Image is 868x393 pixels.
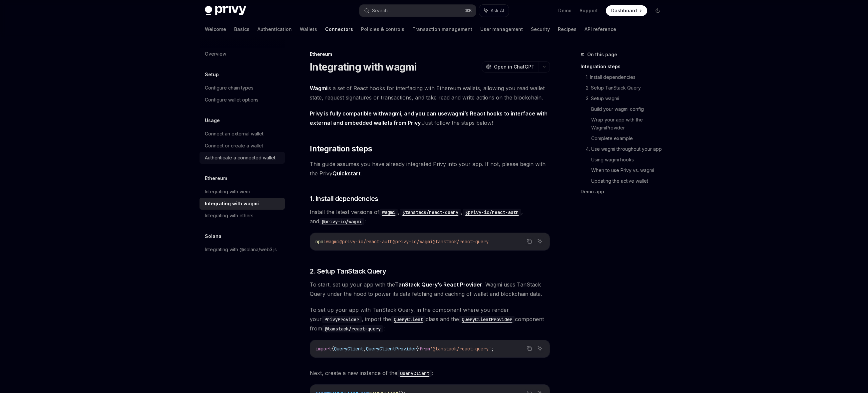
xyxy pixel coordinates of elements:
a: Demo app [581,186,668,197]
div: Integrating with @solana/web3.js [205,246,277,254]
a: Policies & controls [361,21,404,37]
code: @tanstack/react-query [322,325,383,332]
span: ; [491,346,494,352]
button: Search...⌘K [359,5,476,17]
code: QueryClient [391,316,426,323]
div: Integrating with wagmi [205,200,259,208]
span: QueryClientProvider [366,346,417,352]
span: QueryClient [334,346,363,352]
a: Authenticate a connected wallet [200,152,285,164]
a: 3. Setup wagmi [586,93,668,104]
button: Toggle dark mode [652,5,663,16]
img: dark logo [205,6,246,15]
a: Wrap your app with the WagmiProvider [591,114,668,133]
a: Build your wagmi config [591,104,668,114]
span: 1. Install dependencies [310,194,378,203]
a: @privy-io/react-auth [463,209,521,215]
div: Connect or create a wallet [205,142,263,150]
span: Ask AI [491,7,504,14]
span: } [417,346,419,352]
div: Integrating with viem [205,188,250,196]
code: @privy-io/wagmi [319,218,364,225]
button: Open in ChatGPT [482,61,539,73]
a: Dashboard [606,5,647,16]
a: Authentication [257,21,292,37]
a: API reference [585,21,616,37]
a: When to use Privy vs. wagmi [591,165,668,176]
button: Ask AI [536,344,544,353]
a: Basics [234,21,249,37]
span: from [419,346,430,352]
button: Ask AI [479,5,509,17]
a: @tanstack/react-query [322,325,383,332]
a: User management [480,21,523,37]
a: Support [580,7,598,14]
span: ⌘ K [465,8,472,13]
h5: Ethereum [205,174,227,182]
div: Integrating with ethers [205,212,253,220]
span: Next, create a new instance of the : [310,368,550,378]
a: Connect an external wallet [200,128,285,140]
span: 2. Setup TanStack Query [310,267,386,276]
span: To set up your app with TanStack Query, in the component where you render your , import the class... [310,305,550,333]
span: This guide assumes you have already integrated Privy into your app. If not, please begin with the... [310,159,550,178]
span: Install the latest versions of , , , and : [310,207,550,226]
button: Ask AI [536,237,544,246]
span: Dashboard [611,7,637,14]
span: @privy-io/wagmi [393,239,433,245]
h5: Solana [205,232,221,240]
a: Wagmi [310,85,327,92]
a: Integration steps [581,61,668,72]
a: 2. Setup TanStack Query [586,83,668,93]
span: npm [315,239,323,245]
span: On this page [587,51,617,59]
span: @tanstack/react-query [433,239,489,245]
div: Ethereum [310,51,550,58]
a: Using wagmi hooks [591,154,668,165]
code: QueryClient [397,370,432,377]
h5: Setup [205,71,219,79]
a: Connectors [325,21,353,37]
div: Overview [205,50,226,58]
a: Wallets [300,21,317,37]
a: wagmi [379,209,398,215]
a: Integrating with viem [200,186,285,198]
strong: Privy is fully compatible with , and you can use ’s React hooks to interface with external and em... [310,110,548,126]
a: Security [531,21,550,37]
a: 1. Install dependencies [586,72,668,83]
div: Search... [372,7,391,15]
a: Connect or create a wallet [200,140,285,152]
button: Copy the contents from the code block [525,237,534,246]
span: To start, set up your app with the . Wagmi uses TanStack Query under the hood to power its data f... [310,280,550,298]
span: Integration steps [310,143,372,154]
h1: Integrating with wagmi [310,61,417,73]
code: PrivyProvider [322,316,362,323]
h5: Usage [205,116,220,124]
a: QueryClientProvider [459,316,515,322]
a: Configure chain types [200,82,285,94]
span: wagmi [326,239,339,245]
a: Overview [200,48,285,60]
a: Recipes [558,21,577,37]
div: Configure chain types [205,84,253,92]
span: , [363,346,366,352]
a: QueryClient [397,370,432,376]
a: Integrating with ethers [200,210,285,222]
div: Configure wallet options [205,96,258,104]
a: wagmi [447,110,464,117]
a: Demo [558,7,572,14]
button: Copy the contents from the code block [525,344,534,353]
a: Configure wallet options [200,94,285,106]
span: @privy-io/react-auth [339,239,393,245]
span: is a set of React hooks for interfacing with Ethereum wallets, allowing you read wallet state, re... [310,84,550,102]
a: TanStack Query’s React Provider [395,281,482,288]
span: '@tanstack/react-query' [430,346,491,352]
a: Welcome [205,21,226,37]
span: import [315,346,331,352]
a: Updating the active wallet [591,176,668,186]
span: Just follow the steps below! [310,109,550,127]
a: @tanstack/react-query [400,209,461,215]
